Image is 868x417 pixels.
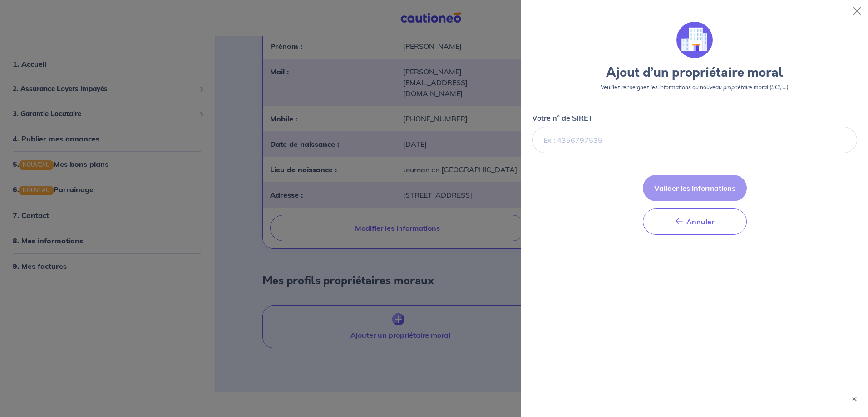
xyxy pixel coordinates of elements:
[850,4,864,18] button: Close
[686,217,714,226] span: Annuler
[643,208,747,235] button: Annuler
[532,127,857,153] input: Ex : 4356797535
[676,22,713,58] img: illu_company.svg
[601,84,789,91] em: Veuillez renseignez les informations du nouveau propriétaire moral (SCI, ...)
[532,112,593,123] p: Votre n° de SIRET
[850,394,859,403] button: ×
[532,65,857,81] h3: Ajout d’un propriétaire moral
